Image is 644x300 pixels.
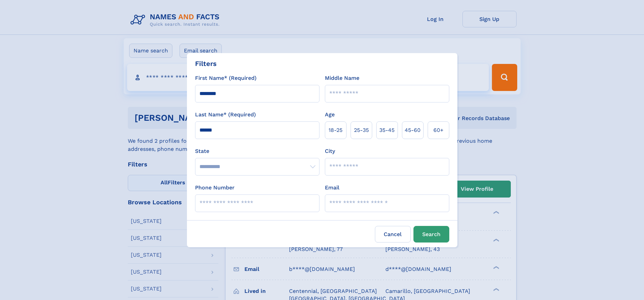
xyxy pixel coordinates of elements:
[325,147,335,155] label: City
[354,126,369,134] span: 25‑35
[379,126,395,134] span: 35‑45
[325,111,335,119] label: Age
[195,59,217,69] div: Filters
[325,74,359,82] label: Middle Name
[195,184,235,192] label: Phone Number
[195,74,257,82] label: First Name* (Required)
[325,184,339,192] label: Email
[405,126,421,134] span: 45‑60
[413,226,449,243] button: Search
[195,147,319,155] label: State
[375,226,411,243] label: Cancel
[329,126,342,134] span: 18‑25
[433,126,444,134] span: 60+
[195,111,256,119] label: Last Name* (Required)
